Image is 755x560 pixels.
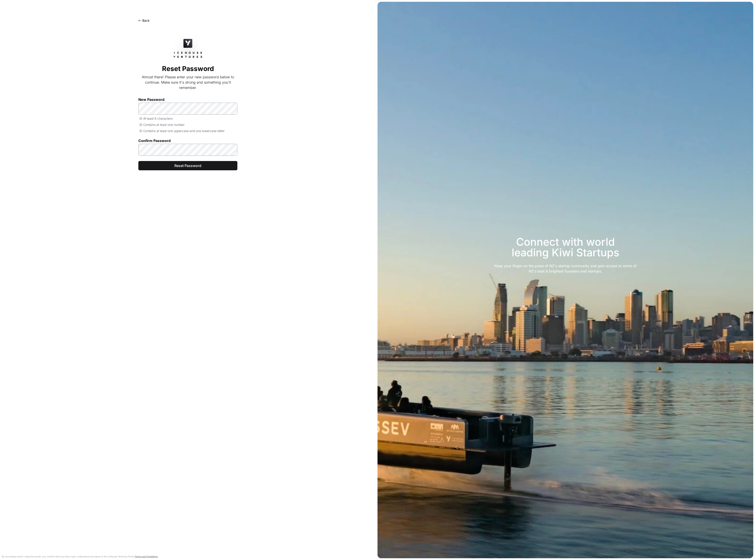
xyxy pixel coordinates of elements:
div: Keep your finger on the pulse of NZ's startup community and gain access to some of NZ's best & br... [491,263,640,274]
p: By accessing and/or using this portal, you confirm that you have read, understood and agree to th... [2,555,158,558]
img: Icehouse Ventures [172,50,204,59]
img: Icehouse Ventures [183,39,192,48]
h3: Connect with world leading Kiwi Startups [491,237,640,258]
p: At least 8 characters [138,116,237,121]
label: Confirm Password [138,138,237,143]
a: Terms and Conditions [135,555,158,558]
iframe: Chat Widget [733,539,755,560]
span: Reset Password [144,163,232,168]
p: Almost there! Please enter your new password below to continue. Make sure it's strong and somethi... [138,74,237,90]
a: Back [138,19,150,22]
p: Contains at least one number [138,123,237,127]
h2: Reset Password [138,65,237,73]
p: Contains at least one uppercase and one lowercase letter [138,129,237,133]
button: Reset Password [138,161,237,170]
label: New Password [138,97,237,102]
